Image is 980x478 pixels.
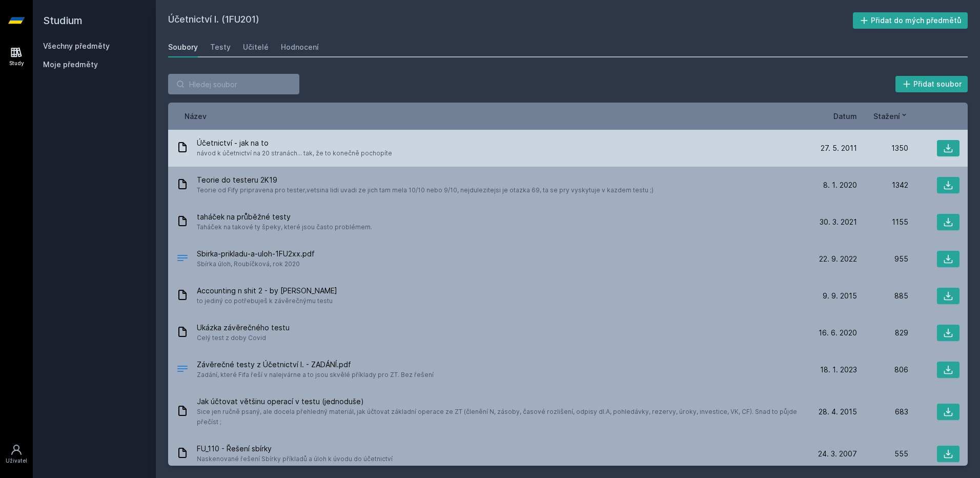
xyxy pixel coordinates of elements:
span: to jediný co potřebuješ k závěrečnýmu testu [197,296,337,306]
div: PDF [176,363,189,377]
h2: Účetnictví I. (1FU201) [168,12,853,29]
span: Stažení [873,111,900,122]
span: 24. 3. 2007 [818,449,857,459]
div: Uživatel [6,457,27,465]
span: Celý test z doby Covid [197,333,290,343]
span: 16. 6. 2020 [819,328,857,338]
span: Sbírka úloh, Roubíčková, rok 2020 [197,259,315,269]
a: Uživatel [2,439,31,470]
span: Jak účtovat většinu operací v testu (jednoduše) [197,396,802,407]
div: 829 [857,328,908,338]
span: Teorie do testeru 2K19 [197,175,654,185]
span: Ukázka závěrečného testu [197,323,290,333]
div: 1342 [857,180,908,190]
div: 555 [857,449,908,459]
div: 1155 [857,217,908,227]
span: 28. 4. 2015 [819,407,857,417]
button: Přidat soubor [895,76,968,92]
div: 806 [857,365,908,375]
span: 27. 5. 2011 [821,143,857,153]
span: 22. 9. 2022 [819,254,857,264]
span: taháček na průběžné testy [197,212,372,222]
span: Účetnictví - jak na to [197,138,392,148]
span: 18. 1. 2023 [820,365,857,375]
span: Závěrečné testy z Účetnictví I. - ZADÁNÍ.pdf [197,360,434,370]
span: Naskenované řešení Sbírky příkladů a úloh k úvodu do účetnictví [197,454,393,464]
span: 30. 3. 2021 [820,217,857,227]
div: PDF [176,252,189,267]
span: Teorie od Fify pripravena pro tester,vetsina lidi uvadi ze jich tam mela 10/10 nebo 9/10, nejdule... [197,185,654,195]
div: Study [9,59,24,67]
div: Testy [210,42,231,52]
div: 1350 [857,143,908,153]
span: FU_110 - Řešení sbírky [197,444,393,454]
button: Přidat do mých předmětů [853,12,968,29]
span: Taháček na takové ty špeky, které jsou často problémem. [197,222,372,232]
button: Název [185,111,207,122]
a: Testy [210,37,231,57]
span: Sice jen ručně psaný, ale docela přehledný materiál, jak účtovat základní operace ze ZT (členění ... [197,407,802,427]
span: 9. 9. 2015 [823,291,857,301]
button: Stažení [873,111,908,122]
div: Soubory [168,42,198,52]
div: 955 [857,254,908,264]
div: 885 [857,291,908,301]
div: 683 [857,407,908,417]
span: Moje předměty [43,59,98,70]
input: Hledej soubor [168,74,299,94]
div: Hodnocení [281,42,319,52]
a: Study [2,41,31,72]
a: Soubory [168,37,198,57]
span: 8. 1. 2020 [823,180,857,190]
span: návod k účetnictví na 20 stranách... tak, že to konečně pochopíte [197,148,392,158]
span: Accounting n shit 2 - by [PERSON_NAME] [197,286,337,296]
div: Učitelé [243,42,269,52]
span: Sbirka-prikladu-a-uloh-1FU2xx.pdf [197,249,315,259]
button: Datum [833,111,857,122]
a: Hodnocení [281,37,319,57]
a: Učitelé [243,37,269,57]
span: Zadání, které Fifa řeší v nalejvárne a to jsou skvělé příklady pro ZT. Bez řešení [197,370,434,380]
a: Všechny předměty [43,42,110,50]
